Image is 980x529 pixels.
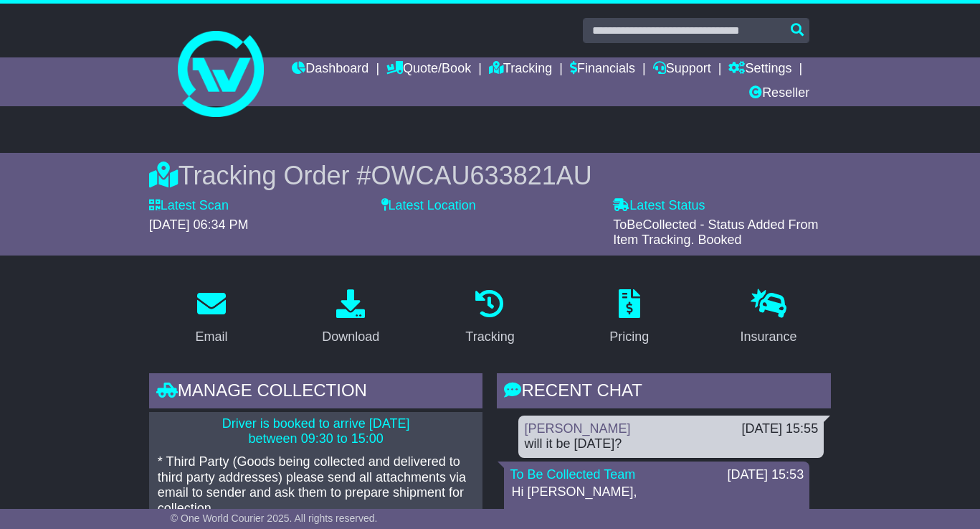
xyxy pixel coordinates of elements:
div: Download [322,327,379,347]
a: Email [186,284,237,352]
a: Pricing [600,284,658,352]
div: Pricing [609,327,649,347]
span: [DATE] 06:34 PM [149,217,249,232]
div: Insurance [740,327,796,347]
a: [PERSON_NAME] [524,421,630,436]
a: Insurance [731,284,806,352]
div: Manage collection [149,373,483,412]
span: © One World Courier 2025. All rights reserved. [171,512,378,524]
a: Support [653,57,711,82]
div: [DATE] 15:55 [741,421,818,437]
div: [DATE] 15:53 [727,467,804,483]
label: Latest Location [381,198,476,214]
a: Financials [570,57,635,82]
span: OWCAU633821AU [371,161,592,190]
span: ToBeCollected - Status Added From Item Tracking. Booked [613,217,818,248]
p: Hi [PERSON_NAME], [511,484,802,500]
label: Latest Status [613,198,705,214]
a: Tracking [456,284,523,352]
div: Tracking Order # [149,160,831,191]
div: RECENT CHAT [497,373,831,412]
a: Quote/Book [386,57,471,82]
a: Reseller [749,82,809,106]
p: * Third Party (Goods being collected and delivered to third party addresses) please send all atta... [158,454,475,516]
div: Tracking [465,327,514,347]
div: will it be [DATE]? [524,436,818,452]
a: Dashboard [292,57,368,82]
a: Download [313,284,389,352]
div: Email [195,327,227,347]
a: Tracking [489,57,552,82]
p: Driver is booked to arrive [DATE] between 09:30 to 15:00 [158,416,475,447]
a: To Be Collected Team [510,467,635,482]
a: Settings [728,57,791,82]
label: Latest Scan [149,198,229,214]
